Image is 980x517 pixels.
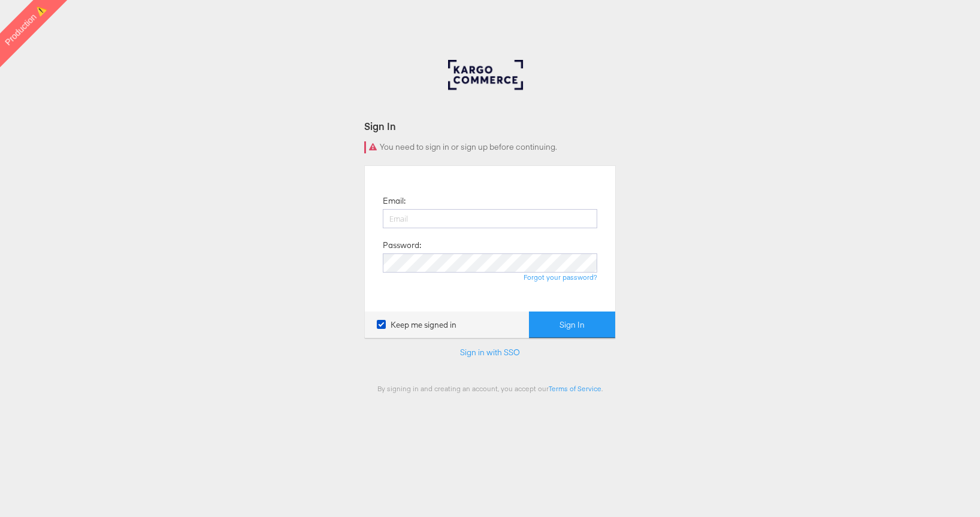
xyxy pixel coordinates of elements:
[364,141,616,153] div: You need to sign in or sign up before continuing.
[529,312,615,338] button: Sign In
[549,384,601,393] a: Terms of Service
[364,119,616,133] div: Sign In
[383,240,421,251] label: Password:
[377,319,456,331] label: Keep me signed in
[364,384,616,393] div: By signing in and creating an account, you accept our .
[524,273,597,282] a: Forgot your password?
[383,195,406,207] label: Email:
[383,209,597,228] input: Email
[460,347,520,358] a: Sign in with SSO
